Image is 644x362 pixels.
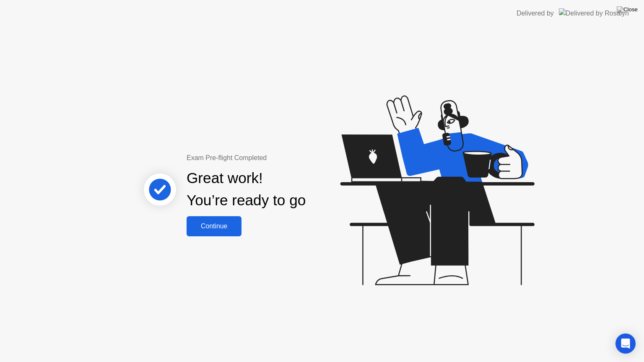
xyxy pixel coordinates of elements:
[617,6,638,13] img: Close
[615,334,636,354] div: Open Intercom Messenger
[187,167,306,212] div: Great work! You’re ready to go
[187,153,360,163] div: Exam Pre-flight Completed
[187,216,241,236] button: Continue
[559,8,629,18] img: Delivered by Rosalyn
[517,8,554,18] div: Delivered by
[189,222,239,230] div: Continue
